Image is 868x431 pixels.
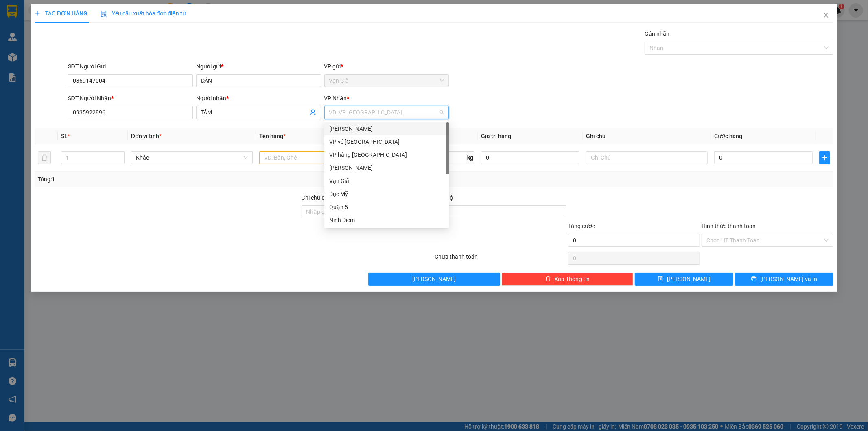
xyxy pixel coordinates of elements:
[7,8,20,16] span: Gửi:
[329,189,444,198] div: Dục Mỹ
[368,273,500,286] button: [PERSON_NAME]
[70,7,127,17] div: Quận 5
[635,273,733,286] button: save[PERSON_NAME]
[751,276,757,282] span: printer
[329,150,444,159] div: VP hàng [GEOGRAPHIC_DATA]
[481,151,579,164] input: 0
[645,31,669,37] label: Gán nhãn
[329,124,444,133] div: [PERSON_NAME]
[70,26,127,38] div: 0984678704
[324,122,449,135] div: Phạm Ngũ Lão
[502,273,634,286] button: deleteXóa Thông tin
[118,158,122,163] span: down
[196,62,321,71] div: Người gửi
[118,153,122,158] span: up
[7,17,64,26] div: PHƯỢNG
[115,158,124,164] span: Decrease Value
[329,215,444,224] div: Ninh Diêm
[667,275,711,284] span: [PERSON_NAME]
[412,275,456,284] span: [PERSON_NAME]
[324,200,449,213] div: Quận 5
[545,276,551,282] span: delete
[329,75,444,87] span: Vạn Giã
[68,94,193,103] div: SĐT Người Nhận
[658,276,664,282] span: save
[101,10,186,17] span: Yêu cầu xuất hóa đơn điện tử
[702,223,756,229] label: Hình thức thanh toán
[324,148,449,161] div: VP hàng Nha Trang
[7,57,127,88] div: Tên hàng: [GEOGRAPHIC_DATA] ( : 1 )
[760,275,817,284] span: [PERSON_NAME] và In
[38,151,51,164] button: delete
[70,8,89,16] span: Nhận:
[714,133,742,139] span: Cước hàng
[136,152,248,164] span: Khác
[101,11,107,17] img: icon
[823,12,829,18] span: close
[324,187,449,200] div: Dục Mỹ
[583,128,711,144] th: Ghi chú
[68,62,193,71] div: SĐT Người Gửi
[131,133,162,139] span: Đơn vị tính
[434,252,568,266] div: Chưa thanh toán
[820,154,830,161] span: plus
[115,152,124,158] span: Increase Value
[7,26,64,38] div: 0973673729
[324,161,449,174] div: Diên Khánh
[324,174,449,187] div: Vạn Giã
[196,94,321,103] div: Người nhận
[329,176,444,185] div: Vạn Giã
[324,135,449,148] div: VP vé Nha Trang
[586,151,708,164] input: Ghi Chú
[554,275,590,284] span: Xóa Thông tin
[259,133,286,139] span: Tên hàng
[35,10,87,17] span: TẠO ĐƠN HÀNG
[324,213,449,226] div: Ninh Diêm
[735,273,833,286] button: printer[PERSON_NAME] và In
[6,44,31,52] span: Đã thu :
[70,17,127,26] div: CÔ TƯ
[481,133,511,139] span: Giá trị hàng
[819,151,830,164] button: plus
[466,151,474,164] span: kg
[302,194,346,201] label: Ghi chú đơn hàng
[259,151,381,164] input: VD: Bàn, Ghế
[310,109,316,116] span: user-add
[7,7,64,17] div: Vạn Giã
[38,175,335,184] div: Tổng: 1
[61,133,68,139] span: SL
[568,223,595,229] span: Tổng cước
[329,163,444,172] div: [PERSON_NAME]
[324,95,347,101] span: VP Nhận
[302,205,433,218] input: Ghi chú đơn hàng
[6,43,65,53] div: 30.000
[329,137,444,146] div: VP vé [GEOGRAPHIC_DATA]
[329,202,444,211] div: Quận 5
[324,62,449,71] div: VP gửi
[815,4,837,27] button: Close
[35,11,40,16] span: plus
